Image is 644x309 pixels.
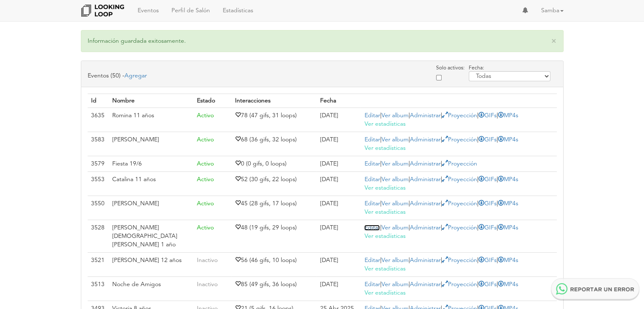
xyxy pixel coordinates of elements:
[88,220,109,253] td: 3528
[232,156,316,172] td: 0 (0 gifs, 0 loops)
[469,65,550,71] span: Fecha:
[361,253,556,277] td: | | | | |
[442,137,477,143] a: Proyección
[478,113,496,119] a: GIFs
[381,281,408,287] a: Ver album
[109,132,194,156] td: [PERSON_NAME]
[364,113,380,119] a: Editar
[409,113,440,119] a: Administrar
[442,201,477,207] a: Proyección
[316,277,361,301] td: [DATE]
[478,257,496,263] a: GIFs
[197,257,218,263] span: Inactivo
[364,257,380,263] a: Editar
[409,257,440,263] a: Administrar
[193,94,232,108] th: Estado
[381,137,408,143] a: Ver album
[409,201,440,207] a: Administrar
[88,172,109,196] td: 3553
[316,108,361,132] td: [DATE]
[361,108,556,132] td: | | | | |
[232,94,316,108] th: Interacciones
[498,177,518,182] a: MP4s
[442,177,477,182] a: Proyección
[364,225,380,231] a: Editar
[88,156,109,172] td: 3579
[88,94,109,108] th: Id
[232,108,316,132] td: 78 (47 gifs, 31 loops)
[409,161,440,167] a: Administrar
[88,65,147,82] div: Eventos (50) -
[232,132,316,156] td: 68 (36 gifs, 32 loops)
[361,132,556,156] td: | | | | |
[197,113,214,119] span: Activo
[442,257,477,263] a: Proyección
[197,225,214,231] span: Activo
[88,196,109,220] td: 3550
[364,177,380,182] a: Editar
[364,145,405,151] a: Ver estadísticas
[498,225,518,231] a: MP4s
[109,196,194,220] td: [PERSON_NAME]
[109,253,194,277] td: [PERSON_NAME] 12 años
[498,257,518,263] a: MP4s
[498,113,518,119] a: MP4s
[498,281,518,287] a: MP4s
[316,172,361,196] td: [DATE]
[197,201,214,207] span: Activo
[316,132,361,156] td: [DATE]
[364,201,380,207] a: Editar
[364,185,405,191] a: Ver estadísticas
[197,177,214,182] span: Activo
[551,37,557,46] a: close
[364,209,405,215] a: Ver estadísticas
[88,108,109,132] td: 3635
[361,156,556,172] td: | | |
[88,253,109,277] td: 3521
[364,161,380,167] a: Editar
[316,220,361,253] td: [DATE]
[478,201,496,207] a: GIFs
[381,113,408,119] a: Ver album
[109,94,194,108] th: Nombre
[361,277,556,301] td: | | | | |
[197,281,218,287] span: Inactivo
[364,266,405,272] a: Ver estadísticas
[381,161,408,167] a: Ver album
[232,196,316,220] td: 45 (28 gifs, 17 loops)
[109,220,194,253] td: [PERSON_NAME][DEMOGRAPHIC_DATA][PERSON_NAME] 1 año
[409,177,440,182] a: Administrar
[498,137,518,143] a: MP4s
[232,172,316,196] td: 52 (30 gifs, 22 loops)
[409,137,440,143] a: Administrar
[109,108,194,132] td: Romina 11 años
[364,233,405,239] a: Ver estadísticas
[361,172,556,196] td: | | | | |
[316,156,361,172] td: [DATE]
[409,225,440,231] a: Administrar
[364,137,380,143] a: Editar
[381,177,408,182] a: Ver album
[88,277,109,301] td: 3513
[364,121,405,127] a: Ver estadísticas
[232,220,316,253] td: 48 (19 gifs, 29 loops)
[361,220,556,253] td: | | | | |
[551,278,640,301] img: Reportar un error
[442,113,477,119] a: Proyección
[197,137,214,143] span: Activo
[442,281,477,287] a: Proyección
[361,196,556,220] td: | | | | |
[381,201,408,207] a: Ver album
[478,281,496,287] a: GIFs
[364,290,405,296] a: Ver estadísticas
[381,257,408,263] a: Ver album
[88,132,109,156] td: 3583
[316,196,361,220] td: [DATE]
[478,137,496,143] a: GIFs
[436,65,464,71] label: Solo activos:
[232,277,316,301] td: 85 (49 gifs, 36 loops)
[232,253,316,277] td: 56 (46 gifs, 10 loops)
[109,172,194,196] td: Catalina 11 años
[81,30,564,52] p: Información guardada exitosamente.
[124,73,147,79] a: Agregar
